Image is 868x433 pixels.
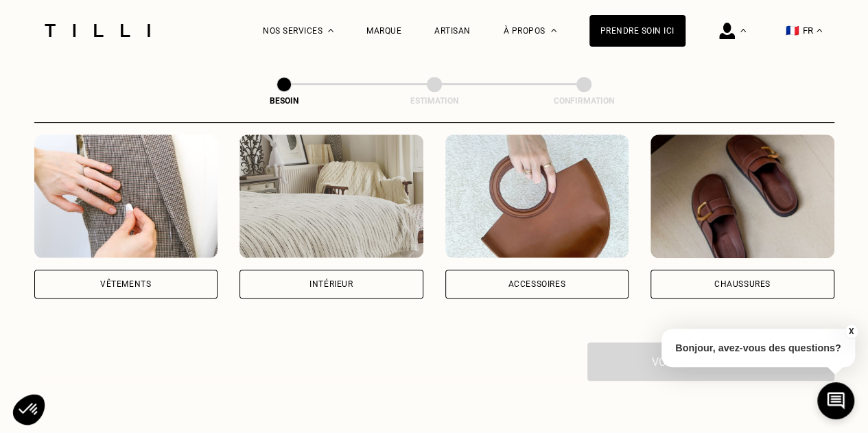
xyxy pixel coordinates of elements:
img: menu déroulant [817,29,822,32]
div: Besoin [215,96,353,106]
img: Menu déroulant [328,29,333,32]
button: X [844,324,858,339]
img: Menu déroulant [740,29,746,32]
span: 🇫🇷 [786,24,799,37]
div: Chaussures [714,280,771,288]
div: Estimation [366,96,503,106]
img: icône connexion [719,23,735,39]
div: Accessoires [508,280,565,288]
div: Vêtements [100,280,151,288]
img: Vêtements [34,134,218,258]
a: Marque [366,26,401,36]
a: Prendre soin ici [589,15,685,47]
img: Chaussures [650,134,834,258]
img: Accessoires [445,134,629,258]
img: Logo du service de couturière Tilli [40,24,155,37]
img: Menu déroulant à propos [551,29,556,32]
a: Artisan [434,26,471,36]
div: Intérieur [309,280,353,288]
img: Intérieur [239,134,423,258]
p: Bonjour, avez-vous des questions? [661,329,855,367]
div: Confirmation [515,96,653,106]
